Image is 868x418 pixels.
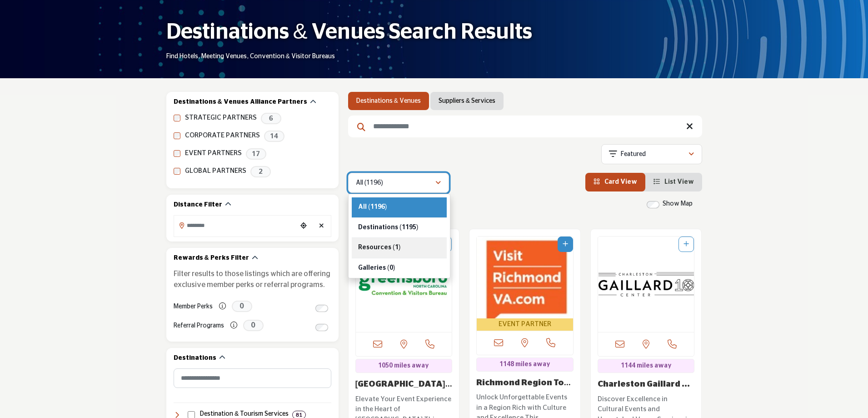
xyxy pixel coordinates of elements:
label: Referral Programs [174,318,224,334]
span: List View [664,179,694,185]
input: Switch to Referral Programs [315,324,328,331]
li: Card View [585,173,645,191]
span: 1144 miles away [621,363,672,369]
p: All (1196) [356,179,383,188]
h2: Rewards & Perks Filter [174,254,249,263]
input: Search Category [174,368,331,388]
b: (1) [393,244,400,251]
a: [GEOGRAPHIC_DATA] Area CVB [355,380,452,398]
span: 6 [261,113,281,124]
input: STRATEGIC PARTNERS checkbox [174,115,180,121]
span: 2 [250,166,271,177]
h1: Destinations & Venues Search Results [166,18,532,46]
label: GLOBAL PARTNERS [185,166,246,176]
input: CORPORATE PARTNERS checkbox [174,132,180,139]
b: 81 [296,412,302,418]
span: Destinations [358,224,398,231]
a: Add To List [683,241,689,247]
div: All (1196) [348,194,450,278]
span: EVENT PARTNER [479,319,571,330]
span: 14 [264,131,284,142]
span: All [358,204,367,210]
h2: Destinations [174,354,216,363]
button: All (1196) [348,173,449,193]
a: Suppliers & Services [439,96,495,106]
span: Card View [604,179,637,185]
a: Destinations & Venues [356,96,421,106]
input: Switch to Member Perks [315,305,328,312]
label: EVENT PARTNERS [185,148,242,159]
p: Filter results to those listings which are offering exclusive member perks or referral programs. [174,268,331,290]
button: Featured [601,144,702,164]
a: Open Listing in new tab [598,237,694,332]
span: 1050 miles away [378,363,429,369]
p: Featured [621,150,646,159]
li: List View [645,173,702,191]
h3: Greensboro Area CVB [355,380,453,390]
input: EVENT PARTNERS checkbox [174,150,180,157]
b: (0) [387,265,395,271]
label: STRATEGIC PARTNERS [185,113,257,123]
a: Charleston Gaillard ... [598,380,690,388]
a: View Card [594,179,637,185]
img: Greensboro Area CVB [356,237,452,332]
a: Richmond Region Tour... [476,379,571,397]
input: GLOBAL PARTNERS checkbox [174,168,180,175]
span: Galleries [358,265,386,271]
div: Clear search location [315,217,329,236]
p: Find Hotels, Meeting Venues, Convention & Visitor Bureaus [166,52,335,61]
h3: Charleston Gaillard Center [598,380,695,390]
input: Search Location [174,217,297,234]
label: Member Perks [174,299,213,315]
a: View List [653,179,694,185]
span: 0 [243,320,264,331]
b: (1195) [399,224,418,231]
span: 1148 miles away [499,361,550,368]
h2: Destinations & Venues Alliance Partners [174,98,307,107]
a: Add To List [563,241,568,247]
a: Open Listing in new tab [477,237,573,331]
img: Charleston Gaillard Center [598,237,694,332]
h2: Distance Filter [174,201,222,210]
input: Search Keyword [348,116,702,137]
b: (1196) [368,204,387,210]
div: Choose your current location [297,217,310,236]
span: Resources [358,244,391,251]
img: Richmond Region Tourism [477,237,573,318]
h3: Richmond Region Tourism [476,378,574,388]
label: CORPORATE PARTNERS [185,131,260,141]
label: Show Map [663,199,693,209]
span: 0 [232,301,252,312]
span: 17 [246,148,266,160]
a: Open Listing in new tab [356,237,452,332]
